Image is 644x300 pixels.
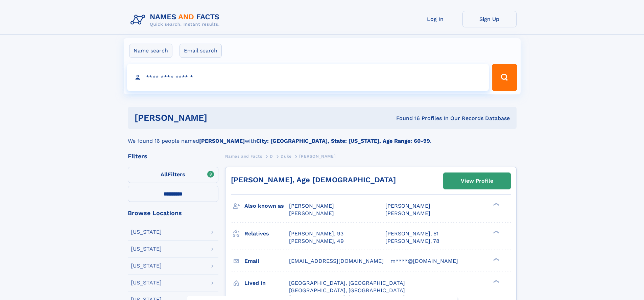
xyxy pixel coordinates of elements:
[128,129,517,145] div: We found 16 people named with .
[244,228,289,239] h3: Relatives
[461,173,493,189] div: View Profile
[128,153,218,159] div: Filters
[131,246,162,252] div: [US_STATE]
[289,287,405,294] span: [GEOGRAPHIC_DATA], [GEOGRAPHIC_DATA]
[131,263,162,269] div: [US_STATE]
[244,277,289,289] h3: Lived in
[128,167,218,183] label: Filters
[244,200,289,212] h3: Also known as
[408,11,462,27] a: Log In
[135,114,302,122] h1: [PERSON_NAME]
[281,152,291,160] a: Duke
[289,203,334,209] span: [PERSON_NAME]
[128,11,225,29] img: Logo Names and Facts
[256,138,430,144] b: City: [GEOGRAPHIC_DATA], State: [US_STATE], Age Range: 60-99
[289,210,334,216] span: [PERSON_NAME]
[462,11,517,27] a: Sign Up
[161,171,168,178] span: All
[492,202,500,207] div: ❯
[385,203,430,209] span: [PERSON_NAME]
[131,280,162,285] div: [US_STATE]
[289,258,384,264] span: [EMAIL_ADDRESS][DOMAIN_NAME]
[492,230,500,234] div: ❯
[444,173,510,189] a: View Profile
[385,237,439,245] a: [PERSON_NAME], 78
[385,210,430,216] span: [PERSON_NAME]
[492,279,500,283] div: ❯
[299,154,335,159] span: [PERSON_NAME]
[131,229,162,235] div: [US_STATE]
[128,210,218,216] div: Browse Locations
[127,64,489,91] input: search input
[289,237,344,245] a: [PERSON_NAME], 49
[244,255,289,267] h3: Email
[270,152,273,160] a: D
[225,152,262,160] a: Names and Facts
[199,138,245,144] b: [PERSON_NAME]
[492,64,517,91] button: Search Button
[289,230,343,237] a: [PERSON_NAME], 93
[289,280,405,286] span: [GEOGRAPHIC_DATA], [GEOGRAPHIC_DATA]
[492,257,500,261] div: ❯
[385,230,438,237] a: [PERSON_NAME], 51
[302,115,510,122] div: Found 16 Profiles In Our Records Database
[281,154,291,159] span: Duke
[231,176,396,184] a: [PERSON_NAME], Age [DEMOGRAPHIC_DATA]
[180,44,222,58] label: Email search
[129,44,172,58] label: Name search
[270,154,273,159] span: D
